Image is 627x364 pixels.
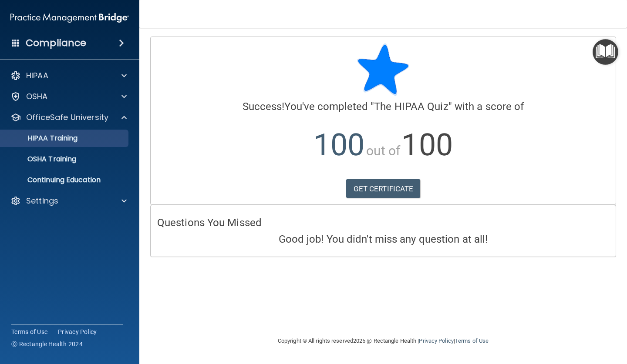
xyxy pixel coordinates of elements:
span: 100 [401,127,452,163]
button: Open Resource Center [593,39,618,65]
h4: You've completed " " with a score of [157,101,609,112]
a: Terms of Use [11,327,47,336]
p: Continuing Education [6,176,125,184]
img: PMB logo [10,9,129,27]
a: OSHA [10,91,127,102]
h4: Questions You Missed [157,217,609,228]
div: Copyright © All rights reserved 2025 @ Rectangle Health | | [224,327,542,355]
span: The HIPAA Quiz [374,100,448,113]
a: Privacy Policy [419,337,453,344]
p: OSHA [26,91,48,102]
p: OSHA Training [6,155,76,164]
span: 100 [313,127,364,163]
p: HIPAA [26,70,48,81]
p: HIPAA Training [6,134,78,143]
a: GET CERTIFICATE [346,179,421,198]
a: Privacy Policy [58,327,97,336]
a: HIPAA [10,70,127,81]
span: Success! [243,100,285,113]
span: out of [366,143,401,158]
a: Settings [10,196,127,206]
h4: Compliance [26,37,86,49]
span: Ⓒ Rectangle Health 2024 [11,340,83,348]
h4: Good job! You didn't miss any question at all! [157,234,609,245]
a: Terms of Use [455,337,489,344]
a: OfficeSafe University [10,112,127,123]
p: Settings [26,196,58,206]
img: blue-star-rounded.9d042014.png [357,43,409,96]
p: OfficeSafe University [26,112,108,123]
